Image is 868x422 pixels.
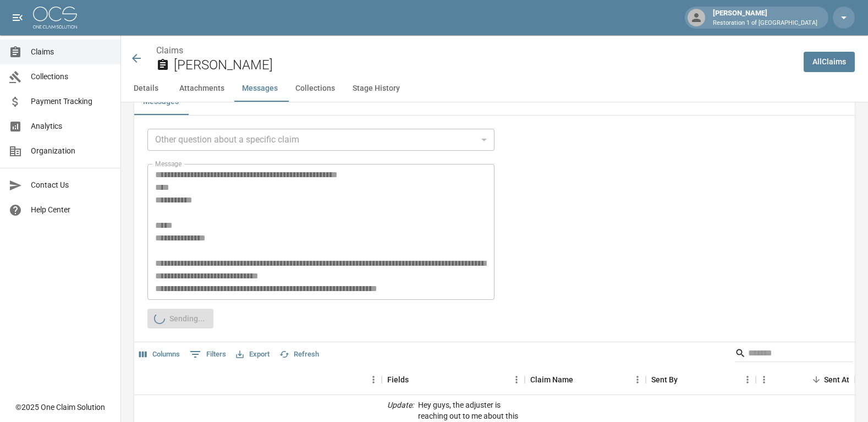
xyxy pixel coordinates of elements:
[31,96,112,107] span: Payment Tracking
[530,364,573,395] div: Claim Name
[756,364,855,395] div: Sent At
[629,371,646,388] button: Menu
[651,364,678,395] div: Sent By
[387,364,409,395] div: Fields
[31,179,112,191] span: Contact Us
[7,7,29,29] button: open drawer
[365,371,382,388] button: Menu
[573,372,589,387] button: Sort
[233,75,287,102] button: Messages
[147,129,495,151] div: Other question about a specific claim
[171,75,233,102] button: Attachments
[277,346,322,363] button: Refresh
[156,45,183,56] a: Claims
[31,120,112,132] span: Analytics
[121,75,868,102] div: anchor tabs
[739,371,756,388] button: Menu
[33,7,77,29] img: ocs-logo-white-transparent.png
[508,371,525,388] button: Menu
[31,71,112,83] span: Collections
[344,75,409,102] button: Stage History
[678,372,693,387] button: Sort
[187,346,229,363] button: Show filters
[525,364,646,395] div: Claim Name
[155,159,182,168] label: Message
[708,8,822,28] div: [PERSON_NAME]
[409,372,424,387] button: Sort
[804,52,855,72] a: AllClaims
[713,19,817,28] p: Restoration 1 of [GEOGRAPHIC_DATA]
[79,364,382,395] div: Message
[156,44,795,57] nav: breadcrumb
[15,402,105,413] div: © 2025 One Claim Solution
[121,75,171,102] button: Details
[735,344,853,364] div: Search
[174,57,795,73] h2: [PERSON_NAME]
[382,364,525,395] div: Fields
[756,371,772,388] button: Menu
[31,46,112,58] span: Claims
[233,346,272,363] button: Export
[31,145,112,157] span: Organization
[136,346,183,363] button: Select columns
[809,372,824,387] button: Sort
[824,364,849,395] div: Sent At
[31,204,112,216] span: Help Center
[646,364,756,395] div: Sent By
[287,75,344,102] button: Collections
